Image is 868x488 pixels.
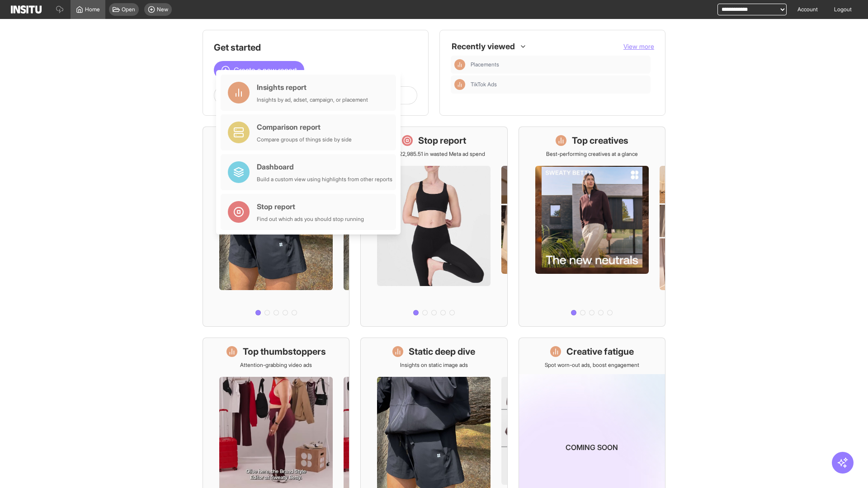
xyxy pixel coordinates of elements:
[572,134,628,147] h1: Top creatives
[471,81,647,88] span: TikTok Ads
[257,216,364,223] div: Find out which ads you should stop running
[214,41,417,54] h1: Get started
[122,6,135,13] span: Open
[418,134,466,147] h1: Stop report
[257,176,392,183] div: Build a custom view using highlights from other reports
[257,82,368,93] div: Insights report
[11,5,42,14] img: Logo
[85,6,100,13] span: Home
[257,161,392,172] div: Dashboard
[360,127,507,327] a: Stop reportSave £22,985.51 in wasted Meta ad spend
[257,122,352,132] div: Comparison report
[454,59,465,70] div: Insights
[471,81,497,88] span: TikTok Ads
[623,42,654,50] span: View more
[519,127,665,327] a: Top creativesBest-performing creatives at a glance
[623,42,654,51] button: View more
[471,61,647,68] span: Placements
[400,361,468,369] p: Insights on static image ads
[546,150,638,158] p: Best-performing creatives at a glance
[257,201,364,212] div: Stop report
[240,361,312,369] p: Attention-grabbing video ads
[257,96,368,103] div: Insights by ad, adset, campaign, or placement
[214,61,304,79] button: Create a new report
[243,345,326,358] h1: Top thumbstoppers
[157,6,168,13] span: New
[383,150,485,158] p: Save £22,985.51 in wasted Meta ad spend
[257,136,352,143] div: Compare groups of things side by side
[454,79,465,90] div: Insights
[409,345,475,358] h1: Static deep dive
[234,65,297,75] span: Create a new report
[471,61,499,68] span: Placements
[203,127,349,327] a: What's live nowSee all active ads instantly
